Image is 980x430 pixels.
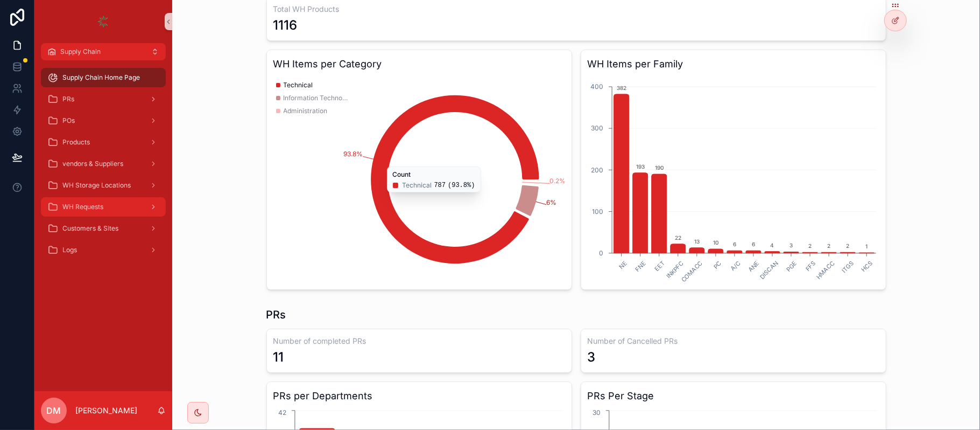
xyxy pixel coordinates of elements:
[840,259,855,274] text: ITGS
[846,242,849,249] text: 2
[41,68,166,87] a: Supply Chain Home Page
[591,124,603,132] tspan: 300
[588,57,879,72] h3: WH Items per Family
[588,76,879,283] div: chart
[343,150,363,158] tspan: 93.8%
[546,198,556,206] tspan: 6%
[273,4,879,15] h3: Total WH Products
[62,246,77,254] span: Logs
[41,133,166,152] a: Products
[62,224,118,233] span: Customers & Sites
[60,47,101,56] span: Supply Chain
[633,259,647,273] text: FNE
[591,166,603,174] tspan: 200
[665,259,685,280] text: INKPFC
[62,73,140,82] span: Supply Chain Home Page
[47,404,61,417] span: DM
[273,17,298,34] div: 1116
[733,241,736,247] text: 6
[804,259,817,273] text: FFS
[95,13,112,30] img: App logo
[770,242,774,248] text: 4
[41,43,166,60] button: Supply Chain
[273,76,565,283] div: chart
[712,259,723,271] text: PC
[273,336,565,346] h3: Number of completed PRs
[273,57,565,72] h3: WH Items per Category
[266,307,286,322] h1: PRs
[752,241,755,247] text: 6
[62,116,75,125] span: POs
[62,159,123,168] span: vendors & Suppliers
[694,238,700,245] text: 13
[680,259,704,283] text: COMACC
[599,249,603,257] tspan: 0
[588,349,596,366] div: 3
[75,405,137,416] p: [PERSON_NAME]
[808,242,812,249] text: 2
[284,107,328,115] span: Administration
[713,239,718,246] text: 10
[284,81,313,89] span: Technical
[62,203,103,211] span: WH Requests
[729,259,742,272] text: A/C
[41,111,166,130] a: POs
[592,207,603,216] tspan: 100
[654,164,663,171] text: 190
[785,259,798,273] text: PGE
[41,197,166,217] a: WH Requests
[590,82,603,91] tspan: 400
[758,259,780,281] text: DISCAN
[674,234,681,241] text: 22
[273,349,284,366] div: 11
[278,408,286,417] tspan: 42
[653,259,666,273] text: EET
[41,176,166,195] a: WH Storage Locations
[41,154,166,174] a: vendors & Suppliers
[746,259,760,273] text: ANE
[616,85,626,91] text: 382
[549,177,566,185] tspan: 0.2%
[62,95,74,103] span: PRs
[34,60,172,274] div: scrollable content
[62,181,131,190] span: WH Storage Locations
[41,240,166,260] a: Logs
[865,243,868,249] text: 1
[789,242,793,249] text: 3
[62,138,90,147] span: Products
[41,219,166,238] a: Customers & Sites
[273,389,565,404] h3: PRs per Departments
[859,259,873,273] text: HCS
[617,259,629,271] text: NE
[41,89,166,109] a: PRs
[636,163,644,170] text: 193
[815,259,836,281] text: HMACC
[588,336,879,346] h3: Number of Cancelled PRs
[284,94,348,102] span: Information Technology
[827,242,830,249] text: 2
[593,408,601,417] tspan: 30
[588,389,879,404] h3: PRs Per Stage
